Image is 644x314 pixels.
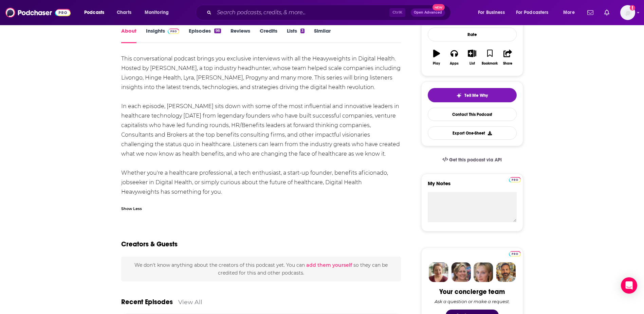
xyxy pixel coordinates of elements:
[168,29,180,34] img: Podchaser Pro
[121,240,178,248] h2: Creators & Guests
[512,7,558,18] button: open menu
[112,7,135,18] a: Charts
[214,7,389,18] input: Search podcasts, credits, & more...
[478,8,505,17] span: For Business
[214,29,221,33] div: 98
[414,11,442,14] span: Open Advanced
[428,88,517,102] button: tell me why sparkleTell Me Why
[496,262,516,282] img: Jon Profile
[79,7,113,18] button: open menu
[509,177,521,182] img: Podchaser Pro
[121,54,401,197] div: This conversational podcast brings you exclusive interviews with all the Heavyweights in Digital ...
[428,28,517,41] div: Rate
[84,8,104,17] span: Podcasts
[439,287,505,296] div: Your concierge team
[429,262,448,282] img: Sydney Profile
[178,298,202,306] a: View All
[451,262,471,282] img: Barbara Profile
[314,28,331,43] a: Similar
[445,45,463,70] button: Apps
[602,7,612,18] a: Show notifications dropdown
[558,7,583,18] button: open menu
[473,7,513,18] button: open menu
[463,45,481,70] button: List
[621,277,637,294] div: Open Intercom Messenger
[428,180,517,192] label: My Notes
[202,5,457,20] div: Search podcasts, credits, & more...
[433,62,440,66] div: Play
[428,108,517,121] a: Contact This Podcast
[620,5,635,20] img: User Profile
[189,28,221,43] a: Episodes98
[134,262,388,276] span: We don't know anything about the creators of this podcast yet . You can so they can be credited f...
[389,8,405,17] span: Ctrl K
[456,93,462,98] img: tell me why sparkle
[428,126,517,140] button: Export One-Sheet
[121,28,136,43] a: About
[474,262,493,282] img: Jules Profile
[411,8,445,17] button: Open AdvancedNew
[620,5,635,20] button: Show profile menu
[231,28,250,43] a: Reviews
[630,5,635,11] svg: Add a profile image
[117,8,131,17] span: Charts
[482,62,498,66] div: Bookmark
[146,28,180,43] a: InsightsPodchaser Pro
[585,7,596,18] a: Show notifications dropdown
[509,176,521,182] a: Pro website
[563,8,575,17] span: More
[437,152,508,168] a: Get this podcast via API
[481,45,499,70] button: Bookmark
[433,4,445,11] span: New
[509,251,521,257] img: Podchaser Pro
[516,8,549,17] span: For Podcasters
[450,62,459,66] div: Apps
[503,62,512,66] div: Share
[306,262,352,268] button: add them yourself
[620,5,635,20] span: Logged in as WE_Broadcast
[499,45,516,70] button: Share
[140,7,178,18] button: open menu
[145,8,169,17] span: Monitoring
[449,157,502,163] span: Get this podcast via API
[300,29,305,33] div: 3
[121,298,173,306] a: Recent Episodes
[5,6,71,19] img: Podchaser - Follow, Share and Rate Podcasts
[428,45,445,70] button: Play
[260,28,277,43] a: Credits
[464,93,488,98] span: Tell Me Why
[509,250,521,257] a: Pro website
[287,28,305,43] a: Lists3
[435,299,510,304] div: Ask a question or make a request.
[470,62,475,66] div: List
